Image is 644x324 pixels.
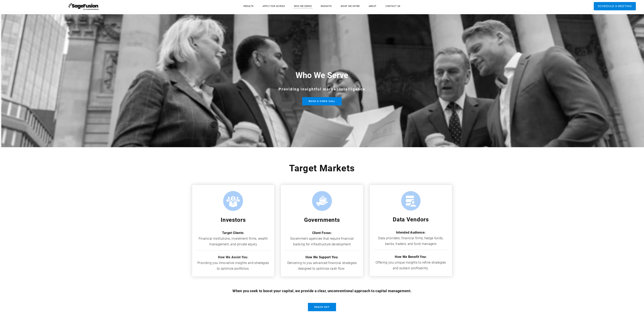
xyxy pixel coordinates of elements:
font: How We Support You: [306,255,338,259]
font: When you seek to boost your capital, we provide a clear, unconventional approach to capital manag... [233,289,412,293]
a: Results [240,3,258,9]
h2: Target Markets [192,164,452,172]
font: Intended Audience: [396,231,426,234]
span: Providing insightful market intelligence [279,87,365,91]
font: How We Assist You: [218,255,248,259]
a: About [365,3,381,9]
font: How We Benefit You: [395,255,427,259]
a: book a video call [302,97,342,105]
a: Contact Us [381,3,404,9]
a: Insights [317,3,336,9]
img: Picture [312,191,332,211]
div: ​ [192,152,452,163]
font: Providing you innovative insights and strategies to optimize portfolios. [197,261,269,270]
img: Picture [401,191,421,211]
a: Apply for Access [259,3,289,9]
strong: Data Vendors [393,216,429,223]
a: Who We Serve [290,3,316,9]
a: Schedule A Meeting [594,2,636,10]
strong: Governments [304,217,340,223]
font: Offering you unique insights to refine strategies and sustain profitability. [376,261,446,270]
font: Financial institutions, investment firms, wealth management, and private equity [199,237,268,246]
font: Delivering to you advanced financial strategies designed to optimize cash flow. [287,261,357,270]
font: Target Clients: [222,231,244,235]
font: Government agencies that require financial backing for infrastructure development [290,237,354,246]
strong: Investors [221,217,246,223]
img: Picture [223,191,243,211]
font: Client Focus: [312,231,332,235]
img: SageFusion | Intelligent Investment Management [67,1,100,11]
a: What We Offer [337,3,364,9]
div: ​ ​ [285,254,359,271]
font: Data providers, financial firms, hedge funds, banks, traders, and fund managers [378,236,443,246]
a: reach out [308,303,336,311]
font: Who We Serve [296,71,348,80]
